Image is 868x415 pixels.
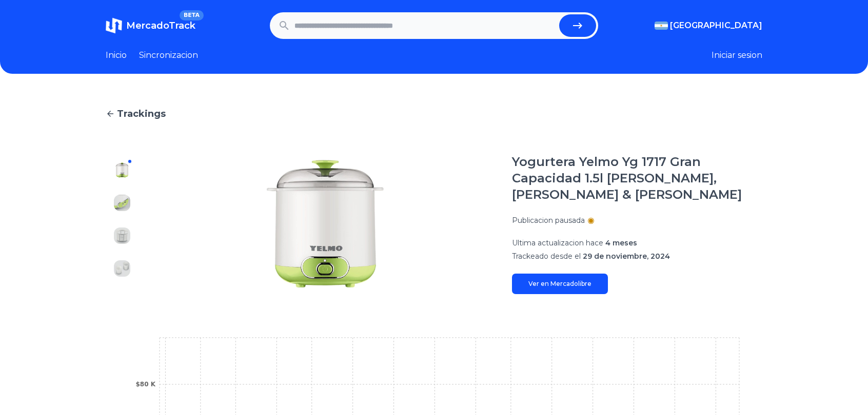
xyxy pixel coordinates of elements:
a: Ver en Mercadolibre [512,274,608,294]
img: Yogurtera Yelmo Yg 1717 Gran Capacidad 1.5l Clasico, Griego & Skyr [114,162,130,178]
a: MercadoTrackBETA [106,17,195,34]
a: Inicio [106,49,127,61]
a: Sincronizacion [139,49,198,61]
tspan: $80 K [135,381,155,388]
img: Yogurtera Yelmo Yg 1717 Gran Capacidad 1.5l Clasico, Griego & Skyr [114,227,130,244]
span: MercadoTrack [126,20,195,31]
span: [GEOGRAPHIC_DATA] [670,19,762,32]
span: Trackings [117,107,166,121]
img: Argentina [655,22,668,30]
img: Yogurtera Yelmo Yg 1717 Gran Capacidad 1.5l Clasico, Griego & Skyr [114,260,130,277]
span: 4 meses [605,238,637,247]
h1: Yogurtera Yelmo Yg 1717 Gran Capacidad 1.5l [PERSON_NAME], [PERSON_NAME] & [PERSON_NAME] [512,154,762,203]
button: Iniciar sesion [712,49,762,61]
span: Trackeado desde el [512,252,581,261]
span: 29 de noviembre, 2024 [583,252,670,261]
button: [GEOGRAPHIC_DATA] [655,19,762,32]
img: Yogurtera Yelmo Yg 1717 Gran Capacidad 1.5l Clasico, Griego & Skyr [114,195,130,211]
span: BETA [180,10,204,20]
img: MercadoTrack [106,17,122,34]
a: Trackings [106,107,762,121]
img: Yogurtera Yelmo Yg 1717 Gran Capacidad 1.5l Clasico, Griego & Skyr [159,154,491,294]
p: Publicacion pausada [512,215,585,225]
span: Ultima actualizacion hace [512,238,603,247]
